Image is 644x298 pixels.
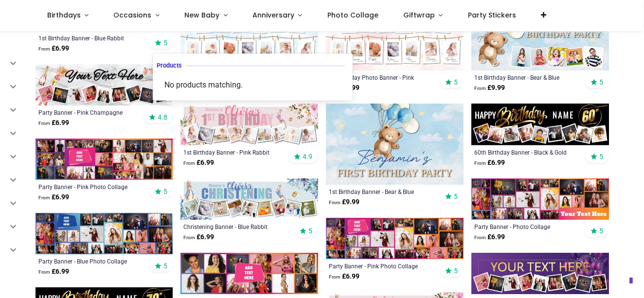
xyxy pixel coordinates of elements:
a: Party Banner - Blue Photo Collage [38,257,144,265]
span: Photo Collage [327,10,378,20]
img: Personalised 1st Birthday Backdrop Banner - Bear & Blue Balloons - Add Text [326,104,464,184]
img: Personalised Party Banner - Pink Photo Collage - Add Text & 30 Photo Upload [36,139,173,180]
strong: £ 6.99 [183,158,214,168]
span: From [183,160,195,166]
strong: £ 6.99 [38,44,69,53]
strong: £ 9.99 [329,197,359,207]
img: Personalised Happy 60th Birthday Banner - Black & Gold - Custom Name & 9 Photo Upload [471,104,609,145]
span: From [474,235,486,240]
img: Personalised Happy Birthday Banner - Purple - 9 Photo Upload [471,253,609,294]
img: Personalised Party Banner - Pink Champagne - 9 Photo Upload & Custom Text [36,64,173,105]
strong: £ 9.99 [474,83,505,93]
span: 4.9 [303,152,312,161]
span: Products [157,62,186,70]
span: New Baby [184,10,219,20]
span: 5 [163,38,167,47]
span: From [474,160,486,166]
span: From [183,235,195,240]
a: Christening Banner - Blue Rabbit Welcome [183,223,289,230]
span: 5 [599,78,603,87]
a: 1st Birthday Banner - Blue Rabbit [38,34,144,42]
strong: £ 6.99 [329,272,359,281]
span: From [329,200,340,205]
span: From [38,195,50,200]
strong: £ 6.99 [38,267,69,277]
span: 5 [599,227,603,235]
a: 60th Birthday Banner - Black & Gold [474,148,580,156]
div: No products matching. [157,73,349,97]
strong: £ 6.99 [38,193,69,202]
a: Party Banner - Pink Photo Collage [329,262,434,270]
span: 5 [454,192,458,201]
span: From [474,86,486,91]
a: 1st Birthday Photo Banner - Pink [329,73,434,81]
span: 5 [454,78,458,87]
span: Giftwrap [403,10,435,20]
a: 1st Birthday Banner - Pink Rabbit [183,148,289,156]
a: Party Banner - Pink Champagne [38,108,144,116]
img: Personalised Christening Banner - Blue Rabbit Welcome - Custom Name & 9 Photo Upload [180,178,318,220]
span: From [38,121,50,126]
img: Personalised Party Banner - Blue Photo Collage - Custom Text & 25 Photo upload [36,213,173,254]
span: 4.8 [158,113,167,122]
img: Personalised Party Banner - Pink Photo Collage - Custom Text & 25 Photo Upload [326,218,464,259]
span: 5 [163,187,167,196]
img: Personalised Party Banner - Photo Collage - 23 Photo Upload [471,178,609,220]
a: Party Banner - Pink Photo Collage [38,183,144,191]
span: Party Stickers [468,10,516,20]
span: From [329,274,340,280]
span: From [38,269,50,275]
span: Anniversary [252,10,294,20]
img: Personalised Party Banner - Custom Text Photo Collage - 12 Photo Upload [180,253,318,294]
img: Personalised Happy 1st Birthday Banner - Pink Rabbit - Custom Name & 9 Photo Upload [180,104,318,145]
a: 1st Birthday Banner - Bear & Blue Balloons [474,73,580,81]
strong: £ 6.99 [474,232,505,242]
span: 5 [599,152,603,161]
strong: £ 6.99 [183,232,214,242]
span: From [38,46,50,52]
strong: £ 6.99 [474,158,505,168]
span: Occasions [113,10,151,20]
span: 5 [308,227,312,235]
a: Party Banner - Photo Collage [474,223,580,230]
a: 1st Birthday Banner - Bear & Blue Balloons [329,188,434,195]
span: 5 [454,266,458,275]
span: Birthdays [47,10,81,20]
strong: £ 6.99 [38,118,69,128]
span: 5 [163,262,167,270]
